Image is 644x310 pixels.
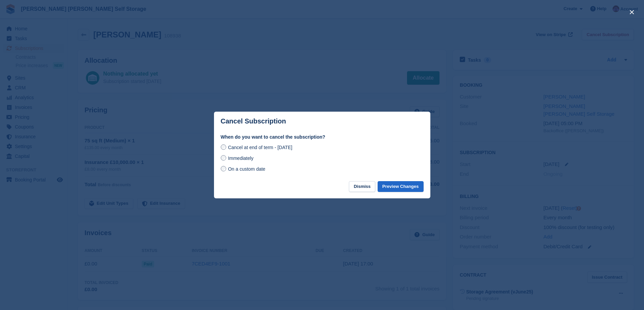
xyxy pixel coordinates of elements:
input: Cancel at end of term - [DATE] [221,144,226,150]
span: Cancel at end of term - [DATE] [228,145,292,150]
label: When do you want to cancel the subscription? [221,134,424,141]
input: Immediately [221,155,226,161]
input: On a custom date [221,166,226,171]
span: Immediately [228,156,253,161]
span: On a custom date [228,166,265,172]
button: close [626,7,637,18]
button: Dismiss [349,181,375,192]
button: Preview Changes [378,181,424,192]
p: Cancel Subscription [221,117,286,125]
